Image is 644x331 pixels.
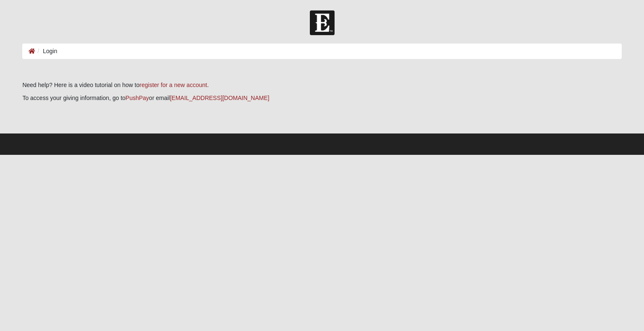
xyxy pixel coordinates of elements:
[35,47,57,56] li: Login
[310,10,335,35] img: Church of Eleven22 Logo
[22,81,621,90] p: Need help? Here is a video tutorial on how to .
[125,95,149,101] a: PushPay
[170,95,269,101] a: [EMAIL_ADDRESS][DOMAIN_NAME]
[22,94,621,103] p: To access your giving information, go to or email
[140,82,207,88] a: register for a new account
